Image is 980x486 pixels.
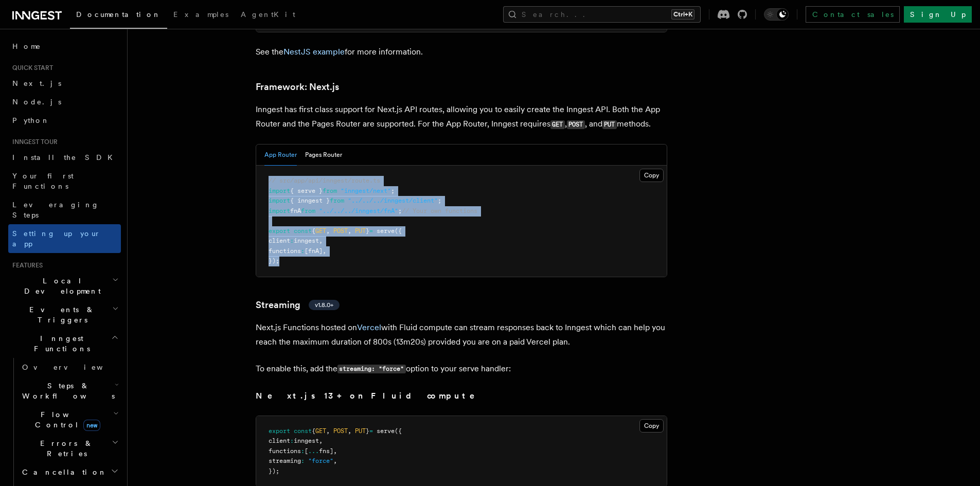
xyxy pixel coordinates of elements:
span: ... [308,447,319,455]
span: from [323,187,337,194]
span: Home [12,41,41,51]
code: streaming: "force" [337,365,406,373]
a: Next.js [8,74,121,93]
a: Home [8,37,121,56]
a: Leveraging Steps [8,195,121,224]
span: } [366,227,369,235]
span: : [301,247,305,255]
span: = [369,427,373,435]
a: Documentation [70,3,167,29]
span: POST [333,227,348,235]
span: serve [377,427,395,435]
button: Pages Router [305,145,342,166]
a: Examples [167,3,235,28]
span: Leveraging Steps [12,201,99,219]
span: Node.js [12,98,61,106]
span: ; [438,197,441,204]
span: Install the SDK [12,153,119,161]
span: const [294,427,312,435]
span: PUT [355,427,366,435]
span: inngest [294,237,319,244]
button: Errors & Retries [18,434,121,463]
span: , [326,427,330,435]
a: Install the SDK [8,148,121,167]
span: , [319,237,323,244]
button: Local Development [8,272,121,300]
code: GET [550,120,565,129]
a: AgentKit [235,3,301,28]
span: , [319,437,323,444]
span: "../../../inngest/fnA" [319,207,398,214]
p: See the for more information. [256,45,667,59]
button: Inngest Functions [8,329,121,358]
span: }); [269,257,279,264]
span: "force" [308,457,333,464]
span: : [290,237,294,244]
a: Framework: Next.js [256,80,339,94]
span: inngest [294,437,319,444]
span: from [330,197,344,204]
button: Flow Controlnew [18,405,121,434]
span: new [83,420,100,431]
span: Documentation [76,10,161,19]
span: , [326,227,330,235]
a: Setting up your app [8,224,121,253]
button: Steps & Workflows [18,376,121,405]
span: // src/app/api/inngest/route.ts [269,177,380,184]
span: Local Development [8,276,112,296]
span: { [312,227,315,235]
span: , [323,247,326,255]
a: NestJS example [283,47,345,57]
span: import [269,197,290,204]
span: Next.js [12,79,61,87]
button: Copy [639,419,664,433]
span: streaming [269,457,301,464]
button: Toggle dark mode [764,8,789,21]
span: from [301,207,315,214]
kbd: Ctrl+K [671,9,694,20]
span: "inngest/next" [341,187,391,194]
span: = [369,227,373,235]
p: Inngest has first class support for Next.js API routes, allowing you to easily create the Inngest... [256,102,667,132]
span: client [269,437,290,444]
span: { [312,427,315,435]
span: serve [377,227,395,235]
strong: Next.js 13+ on Fluid compute [256,391,489,401]
span: ({ [395,227,402,235]
button: Copy [639,169,664,182]
a: Streamingv1.8.0+ [256,298,340,312]
span: functions [269,447,301,455]
span: Cancellation [18,467,107,477]
span: : [301,457,305,464]
button: Cancellation [18,463,121,481]
span: Events & Triggers [8,304,112,325]
span: export [269,227,290,235]
span: Overview [22,363,128,371]
button: App Router [264,145,297,166]
span: fnA [290,207,301,214]
span: Your first Functions [12,172,74,190]
span: : [290,437,294,444]
span: v1.8.0+ [315,301,333,309]
span: Examples [173,10,228,19]
span: import [269,187,290,194]
span: GET [315,227,326,235]
span: // Your own functions [402,207,477,214]
span: } [366,427,369,435]
span: export [269,427,290,435]
span: fns] [319,447,333,455]
span: Quick start [8,64,53,72]
span: Features [8,261,43,269]
span: Setting up your app [12,229,101,248]
p: To enable this, add the option to your serve handler: [256,362,667,376]
span: "../../../inngest/client" [348,197,438,204]
code: POST [567,120,585,129]
span: , [348,427,351,435]
a: Python [8,111,121,130]
span: { inngest } [290,197,330,204]
span: [fnA] [305,247,323,255]
a: Sign Up [904,6,972,23]
a: Your first Functions [8,167,121,195]
code: PUT [602,120,617,129]
span: functions [269,247,301,255]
